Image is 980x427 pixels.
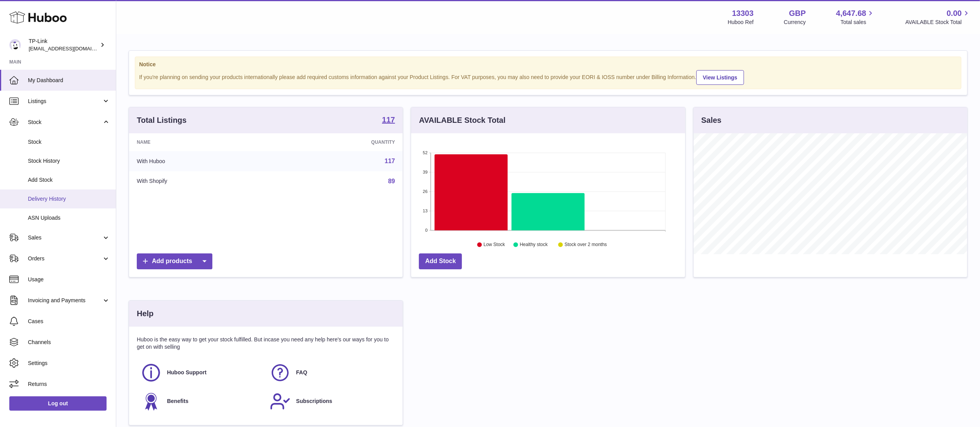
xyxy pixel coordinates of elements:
text: 13 [423,208,428,213]
span: FAQ [296,369,307,376]
text: 39 [423,170,428,174]
a: Huboo Support [141,362,262,383]
span: Stock [28,138,110,146]
a: Subscriptions [270,391,391,412]
a: 117 [382,116,395,125]
text: 0 [425,228,428,232]
a: Log out [9,396,107,410]
th: Name [129,133,277,151]
span: ASN Uploads [28,214,110,222]
text: Stock over 2 months [565,242,607,248]
div: If you're planning on sending your products internationally please add required customs informati... [139,69,957,85]
span: AVAILABLE Stock Total [905,19,971,26]
a: Add Stock [419,253,462,269]
text: 26 [423,189,428,194]
strong: 13303 [732,8,754,19]
a: 0.00 AVAILABLE Stock Total [905,8,971,26]
span: Listings [28,98,102,105]
td: With Shopify [129,171,277,191]
h3: Help [137,308,153,319]
span: Sales [28,234,102,241]
span: Channels [28,339,110,346]
span: Total sales [840,19,875,26]
span: Benefits [167,398,188,405]
a: 89 [388,178,395,184]
td: With Huboo [129,151,277,171]
text: 52 [423,150,428,155]
strong: Notice [139,61,957,68]
a: Add products [137,253,212,269]
span: Settings [28,360,110,367]
p: Huboo is the easy way to get your stock fulfilled. But incase you need any help here's our ways f... [137,336,395,351]
img: internalAdmin-13303@internal.huboo.com [9,39,21,51]
span: Stock History [28,157,110,165]
span: 4,647.68 [836,8,866,19]
span: Subscriptions [296,398,332,405]
span: My Dashboard [28,77,110,84]
text: Healthy stock [520,242,548,248]
span: Delivery History [28,195,110,203]
th: Quantity [277,133,403,151]
a: FAQ [270,362,391,383]
span: Returns [28,381,110,388]
div: TP-Link [29,38,98,52]
text: Low Stock [484,242,505,248]
a: Benefits [141,391,262,412]
strong: GBP [789,8,806,19]
span: Stock [28,119,102,126]
div: Currency [784,19,806,26]
h3: Sales [701,115,722,126]
span: Huboo Support [167,369,207,376]
span: Orders [28,255,102,262]
a: 117 [385,158,395,164]
span: Cases [28,318,110,325]
strong: 117 [382,116,395,124]
h3: Total Listings [137,115,187,126]
span: Add Stock [28,176,110,184]
span: 0.00 [947,8,962,19]
span: Usage [28,276,110,283]
a: View Listings [696,70,744,85]
h3: AVAILABLE Stock Total [419,115,505,126]
span: [EMAIL_ADDRESS][DOMAIN_NAME] [29,45,114,52]
div: Huboo Ref [728,19,754,26]
a: 4,647.68 Total sales [836,8,875,26]
span: Invoicing and Payments [28,297,102,304]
